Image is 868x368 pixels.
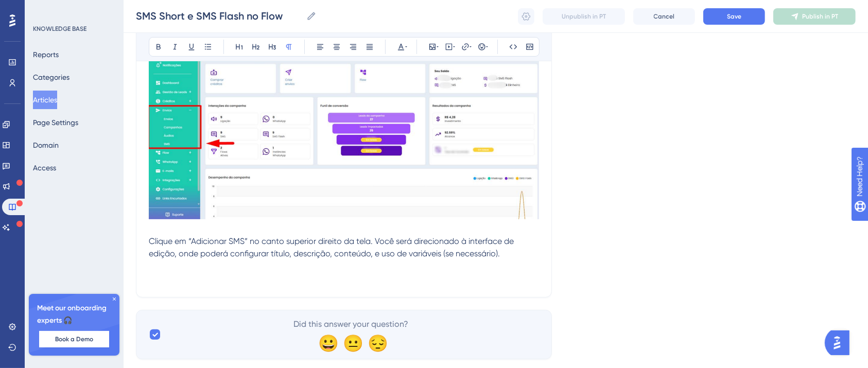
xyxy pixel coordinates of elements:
div: 😀 [318,335,335,351]
div: 😔 [368,335,384,351]
span: Unpublish in PT [562,12,606,21]
div: 😐 [343,335,359,351]
span: Did this answer your question? [294,318,409,330]
button: Page Settings [33,113,78,132]
span: Book a Demo [55,335,93,343]
button: Book a Demo [39,331,109,347]
button: Publish in PT [773,8,856,25]
button: Categories [33,68,70,86]
button: Unpublish in PT [543,8,625,25]
span: Clique em “Adicionar SMS” no canto superior direito da tela. Você será direcionado à interface de... [149,236,516,258]
span: Cancel [654,12,675,21]
button: Articles [33,91,57,109]
span: Save [727,12,741,21]
button: Reports [33,45,59,64]
span: Publish in PT [802,12,838,21]
iframe: UserGuiding AI Assistant Launcher [825,327,856,358]
span: Need Help? [24,3,64,15]
span: Meet our onboarding experts 🎧 [37,302,111,327]
div: KNOWLEDGE BASE [33,25,86,33]
input: Article Name [136,9,302,23]
button: Access [33,159,56,177]
button: Save [703,8,765,25]
button: Domain [33,136,59,154]
button: Cancel [633,8,695,25]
